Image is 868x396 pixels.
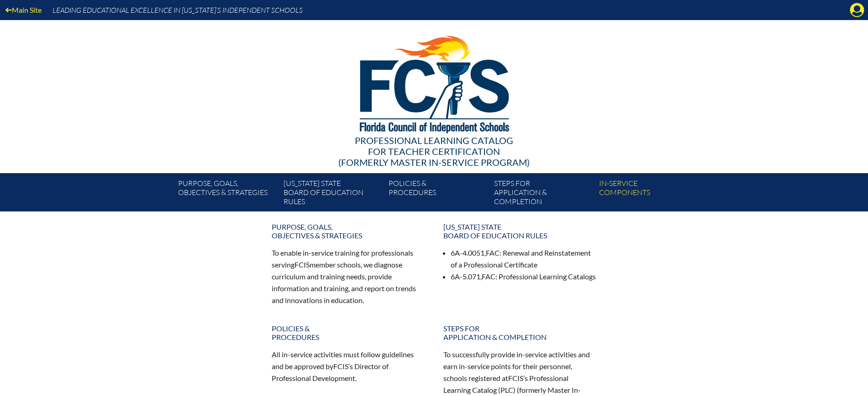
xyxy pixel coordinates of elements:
a: Main Site [2,4,45,16]
a: In-servicecomponents [595,177,700,211]
span: PLC [500,386,513,394]
p: All in-service activities must follow guidelines and be approved by ’s Director of Professional D... [272,349,425,384]
svg: Manage Account [850,3,864,17]
span: for Teacher Certification [368,146,500,157]
a: Steps forapplication & completion [438,320,602,345]
a: [US_STATE] StateBoard of Education rules [280,177,385,211]
a: [US_STATE] StateBoard of Education rules [438,219,602,243]
span: FAC [486,248,500,257]
img: FCISlogo221.eps [340,20,528,144]
div: Professional Learning Catalog (formerly Master In-service Program) [171,135,697,168]
p: To enable in-service training for professionals serving member schools, we diagnose curriculum an... [272,247,425,306]
span: FCIS [333,362,348,370]
span: FCIS [508,374,523,382]
li: 6A-5.071, : Professional Learning Catalogs [451,271,597,283]
a: Policies &Procedures [385,177,490,211]
span: FCIS [295,260,310,269]
span: FAC [482,272,495,281]
a: Purpose, goals,objectives & strategies [266,219,431,243]
a: Steps forapplication & completion [490,177,595,211]
li: 6A-4.0051, : Renewal and Reinstatement of a Professional Certificate [451,247,597,271]
a: Policies &Procedures [266,320,431,345]
a: Purpose, goals,objectives & strategies [174,177,279,211]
